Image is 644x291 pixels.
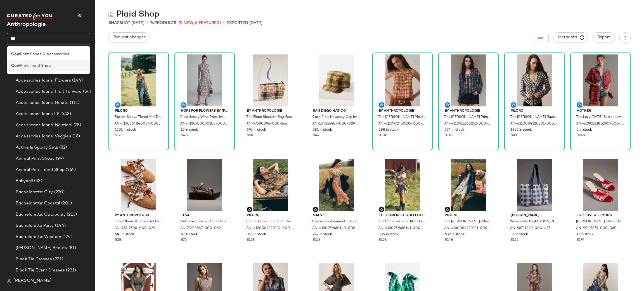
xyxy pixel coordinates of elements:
span: 309 in stock [379,232,399,237]
div: Plaid Shop [108,9,160,20]
img: 4130084320132_029_b14 [242,159,299,211]
span: $179 [577,238,584,243]
span: The Fiona Shoulder Bag: Geometric Edition by Anthropologie, Women's, Polyester/Cotton/Acrylic [246,115,294,120]
span: [PERSON_NAME] [13,278,52,284]
span: Short-Sleeve Tunic Shirt Dress by Pilcro in Brown, Women's, Size: 2 X, Polyamide/Viscose at Anthr... [246,219,294,224]
span: (201) [60,200,72,207]
span: AN-4130920080103-000-015 [180,121,228,127]
span: The [PERSON_NAME] Plaid Pleated Tank Top by Anthropologie, Women's, Size: Small, Cotton/Elastane [378,115,426,120]
span: Snapshot [DATE] [108,20,145,26]
span: AN-4139261180290-000-062 [576,121,624,127]
span: $28 [115,238,121,243]
span: 12 in stock [181,128,198,133]
span: Accessories Icons: Hearts [16,100,69,106]
span: (18) [71,133,80,140]
span: By Anthropologie [445,109,492,114]
span: $158 [379,238,387,243]
img: 78918547_069_b [176,159,233,211]
span: Accessories Icons: Nautical [16,122,72,128]
span: 87 in stock [181,232,198,237]
span: $108 [379,133,387,138]
b: Cow [11,51,20,57]
span: For Love & Lemons [577,213,624,218]
span: AN-4130084320131-000-018 [444,226,492,231]
img: 4130264840037_038_b [110,54,167,106]
div: Products [150,20,176,26]
span: (81) [67,245,76,251]
span: Report [597,35,610,40]
button: Metadata [553,32,588,42]
img: 103216487_029_b [308,54,365,106]
span: Accessories Icons: Fruit Forward [16,89,82,95]
span: Bachelorette: Coastal [16,200,60,207]
span: Accessories Icons LP [16,111,59,117]
span: AN-4130084320132-000-029 [246,226,294,231]
span: (54) [82,89,91,95]
img: 97580096_266_b [242,54,299,106]
span: (162) [65,167,76,173]
span: Accessories Icons: Flowers [16,77,71,84]
span: By Anthropologie [115,213,162,218]
span: $158 [247,238,255,243]
span: AN-4130972460141-000-038 [378,226,426,231]
span: AN-4110916210252-000-061 [444,121,492,127]
img: 4110972460135_089_b [374,54,431,106]
span: AN-96731849-000-437 [510,226,550,231]
span: Teva [181,213,228,218]
img: 99137879_060_b2 [572,159,629,211]
span: Current Company Name [7,22,46,28]
img: 96731849_437_b [506,159,563,211]
span: AN-103216487-000-029 [312,121,355,127]
span: Maeve [313,213,360,218]
span: Pilcro [247,213,294,218]
span: 288 in stock [379,128,399,133]
span: 242 in stock [313,232,332,237]
span: AN-78918547-000-069 [180,226,221,231]
span: Babydoll [16,178,33,184]
span: 170 in stock [247,128,266,133]
span: Request changes [113,35,146,40]
span: [PERSON_NAME] [511,213,558,218]
span: Cash Plaid Newsboy Cap by San Diego Hat Co. in Brown, Women's, Polyester at Anthropologie [312,115,360,120]
span: $248 [577,133,585,138]
span: Woven Tote by [PERSON_NAME] in Blue, Women's, Polyester at Anthropologie [510,219,558,224]
span: The [PERSON_NAME]-Sleeve Mini Dress by Pilcro in Black, Women's, Size: 1 X, Polyester/Viscose/Ela... [444,219,492,224]
p: Exported [DATE] [227,20,262,26]
span: $178 [115,133,122,138]
span: $88 [511,133,517,138]
span: [PERSON_NAME] Beauty [16,245,67,251]
span: AN-4130972460140-000-000 [312,226,360,231]
span: 1201 in stock [115,128,136,133]
span: Hope for Flowers by [PERSON_NAME] [181,109,228,114]
span: The Somerset Collection by Anthropologie [379,213,426,218]
span: 594 in stock [445,128,464,133]
span: (220) [53,189,65,195]
span: Flatform Universal Sandals by Teva, Women's, Size: 6, Polyester/Rubber at Anthropologie [180,219,228,224]
img: 4130972460141_038_b14 [374,159,431,211]
img: 4110084320201_587_b [506,54,563,106]
span: Bachelorette: City [16,189,53,195]
span: Active & Sporty Sets [16,144,58,151]
img: svg%3e [314,208,317,211]
span: AN-4110084320201-000-587 [510,121,558,127]
span: Bachelorette: Outdoorsy [16,211,66,218]
span: 2 in stock [577,128,592,133]
span: Metadata [558,35,583,40]
img: svg%3e [380,208,383,211]
span: Print Trend Shop [20,63,51,69]
span: By Anthropologie [379,109,426,114]
img: svg%3e [446,208,449,211]
span: The [PERSON_NAME] Ruched Collared Blouse by Pilcro in Black, Women's, Size: L P, Polyester/Viscos... [510,115,558,120]
span: Accessories Icons: Veggies [16,133,71,140]
span: Flutter-Sleeve Tiered Midi Dress by Pilcro in Green, Women's, Size: Large, Cotton/Modal at Anthro... [114,115,162,120]
img: cfy_white_logo.C9jOOHJF.svg [7,13,54,20]
span: AN-99137879-000-060 [576,226,617,231]
span: 541 in stock [115,232,134,237]
span: (75) [72,122,81,128]
span: $44 [313,133,319,138]
span: Pilcro [115,109,162,114]
span: $125 [511,238,518,243]
span: AN-4130264840037-000-038 [114,121,162,127]
span: (144) [54,223,66,229]
img: 96317508_029_b [110,159,167,211]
